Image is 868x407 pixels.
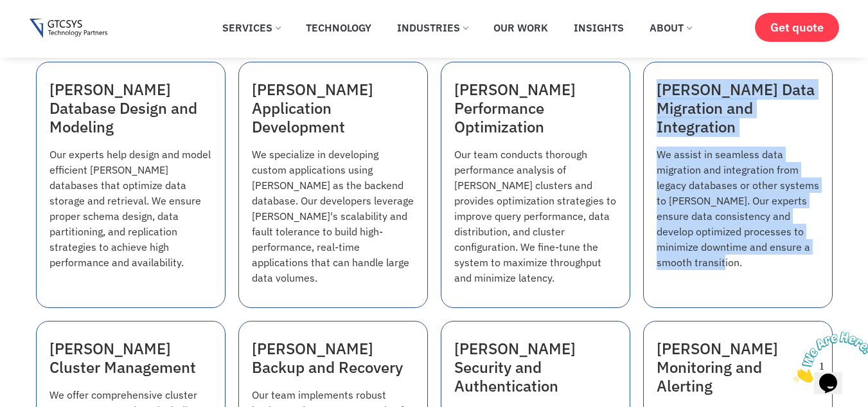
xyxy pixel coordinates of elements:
span: Get quote [770,21,824,34]
p: We assist in seamless data migration and integration from legacy databases or other systems to [P... [657,147,819,270]
h3: [PERSON_NAME] Monitoring and Alerting [657,339,819,395]
h3: [PERSON_NAME] Application Development [252,80,414,136]
a: Services [213,14,290,42]
a: Insights [564,14,633,42]
a: Get quote [755,13,839,42]
p: We specialize in developing custom applications using [PERSON_NAME] as the backend database. Our ... [252,147,414,285]
h3: [PERSON_NAME] Cluster Management [49,339,212,377]
h3: [PERSON_NAME] Data Migration and Integration [657,80,819,136]
a: About [640,14,701,42]
iframe: chat widget [788,327,868,388]
h3: [PERSON_NAME] Backup and Recovery [252,339,414,377]
img: Chat attention grabber [5,5,85,56]
a: Technology [296,14,381,42]
h3: [PERSON_NAME] Performance Optimization [454,80,617,136]
a: Our Work [484,14,558,42]
h3: [PERSON_NAME] Database Design and Modeling [49,80,212,136]
h3: [PERSON_NAME] Security and Authentication [454,339,617,395]
img: CASSANDRA Development Service Gtcsys logo [30,19,107,39]
p: Our experts help design and model efficient [PERSON_NAME] databases that optimize data storage an... [49,147,212,270]
p: Our team conducts thorough performance analysis of [PERSON_NAME] clusters and provides optimizati... [454,147,617,285]
span: 1 [5,5,10,16]
a: Industries [387,14,477,42]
